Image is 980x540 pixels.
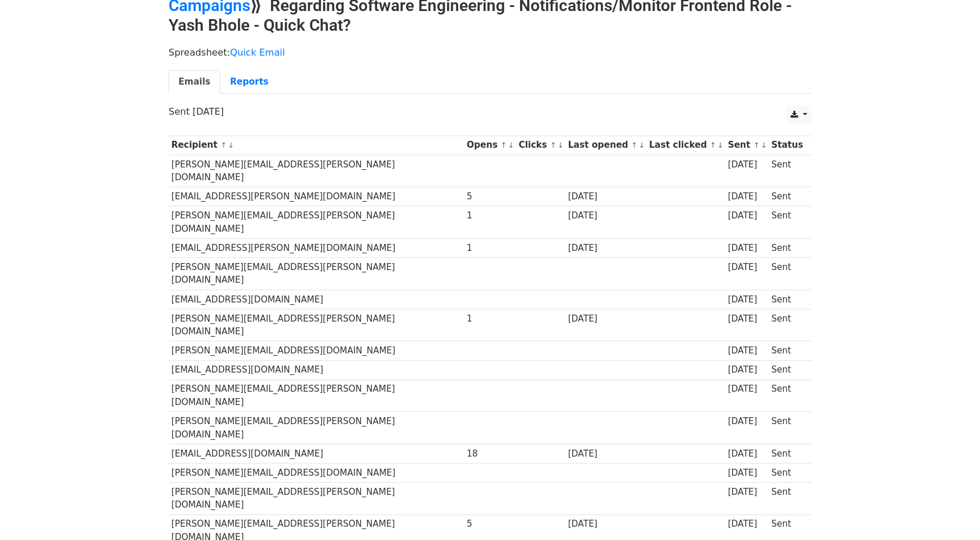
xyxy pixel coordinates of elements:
div: [DATE] [728,242,766,255]
a: ↓ [760,141,767,149]
div: [DATE] [728,447,766,461]
td: Sent [769,341,806,360]
div: 1 [467,242,513,255]
a: ↓ [508,141,514,149]
div: 5 [467,517,513,531]
div: [DATE] [728,466,766,480]
td: [PERSON_NAME][EMAIL_ADDRESS][PERSON_NAME][DOMAIN_NAME] [169,258,464,290]
div: [DATE] [728,158,766,172]
div: 18 [467,447,513,461]
a: ↓ [639,141,645,149]
div: [DATE] [568,209,643,222]
a: ↓ [228,141,234,149]
div: [DATE] [728,363,766,377]
td: [PERSON_NAME][EMAIL_ADDRESS][PERSON_NAME][DOMAIN_NAME] [169,206,464,239]
th: Opens [464,136,516,155]
td: [EMAIL_ADDRESS][PERSON_NAME][DOMAIN_NAME] [169,239,464,258]
td: Sent [769,155,806,187]
div: [DATE] [568,517,643,531]
th: Last clicked [646,136,725,155]
div: [DATE] [728,261,766,274]
iframe: Chat Widget [922,484,980,540]
a: ↓ [717,141,723,149]
div: 1 [467,312,513,326]
td: [PERSON_NAME][EMAIL_ADDRESS][PERSON_NAME][DOMAIN_NAME] [169,309,464,341]
td: Sent [769,187,806,206]
div: [DATE] [728,312,766,326]
p: Spreadsheet: [169,46,811,59]
td: Sent [769,206,806,239]
a: Emails [169,70,220,94]
td: [EMAIL_ADDRESS][DOMAIN_NAME] [169,360,464,380]
th: Sent [725,136,769,155]
a: ↑ [500,141,507,149]
div: [DATE] [728,486,766,499]
th: Clicks [516,136,565,155]
a: ↑ [550,141,557,149]
td: Sent [769,412,806,444]
div: 5 [467,190,513,203]
a: Quick Email [230,47,285,58]
td: [PERSON_NAME][EMAIL_ADDRESS][DOMAIN_NAME] [169,341,464,360]
td: [EMAIL_ADDRESS][DOMAIN_NAME] [169,444,464,463]
a: ↑ [710,141,716,149]
div: [DATE] [728,209,766,222]
td: Sent [769,360,806,380]
td: Sent [769,309,806,341]
div: [DATE] [568,242,643,255]
td: [EMAIL_ADDRESS][DOMAIN_NAME] [169,290,464,309]
div: [DATE] [728,415,766,428]
td: [EMAIL_ADDRESS][PERSON_NAME][DOMAIN_NAME] [169,187,464,206]
td: [PERSON_NAME][EMAIL_ADDRESS][PERSON_NAME][DOMAIN_NAME] [169,412,464,444]
a: ↑ [631,141,638,149]
a: ↑ [221,141,227,149]
td: [PERSON_NAME][EMAIL_ADDRESS][DOMAIN_NAME] [169,463,464,482]
th: Last opened [565,136,646,155]
td: Sent [769,258,806,290]
div: [DATE] [568,190,643,203]
th: Status [769,136,806,155]
div: [DATE] [728,344,766,357]
td: Sent [769,483,806,515]
div: [DATE] [728,382,766,396]
a: ↓ [557,141,564,149]
a: Reports [220,70,278,94]
div: [DATE] [728,517,766,531]
div: [DATE] [728,293,766,307]
div: [DATE] [568,447,643,461]
div: [DATE] [728,190,766,203]
td: Sent [769,444,806,463]
td: [PERSON_NAME][EMAIL_ADDRESS][PERSON_NAME][DOMAIN_NAME] [169,155,464,187]
div: [DATE] [568,312,643,326]
td: Sent [769,290,806,309]
td: Sent [769,380,806,412]
p: Sent [DATE] [169,105,811,118]
th: Recipient [169,136,464,155]
td: [PERSON_NAME][EMAIL_ADDRESS][PERSON_NAME][DOMAIN_NAME] [169,483,464,515]
td: Sent [769,239,806,258]
a: ↑ [754,141,760,149]
td: Sent [769,463,806,482]
td: [PERSON_NAME][EMAIL_ADDRESS][PERSON_NAME][DOMAIN_NAME] [169,380,464,412]
div: 1 [467,209,513,222]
